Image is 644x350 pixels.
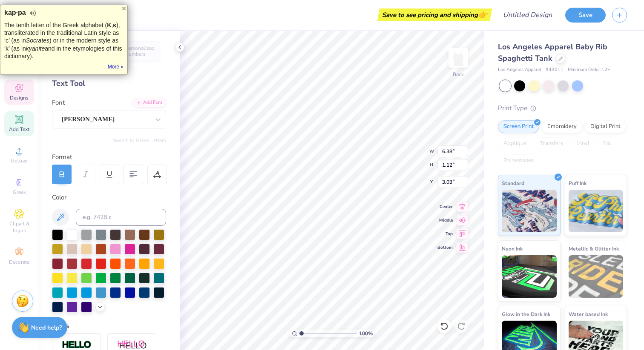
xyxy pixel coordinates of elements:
div: Vinyl [571,137,595,150]
span: Minimum Order: 12 + [568,66,610,74]
div: Screen Print [498,120,539,133]
div: Embroidery [542,120,582,133]
span: Metallic & Glitter Ink [569,244,619,253]
span: Los Angeles Apparel Baby Rib Spaghetti Tank [498,42,607,63]
span: # 43011 [546,66,563,74]
div: Print Type [498,103,627,113]
label: Font [52,98,65,108]
span: Glow in the Dark Ink [502,310,550,319]
img: Metallic & Glitter Ink [569,255,624,298]
span: Upload [11,157,28,164]
div: Text Tool [52,78,166,89]
span: Bottom [437,245,453,250]
div: Digital Print [585,120,626,133]
strong: Need help? [31,324,62,332]
span: Add Text [9,126,29,133]
span: Clipart & logos [4,220,34,234]
span: Decorate [9,259,29,265]
span: 👉 [478,9,487,20]
div: Format [52,152,167,162]
div: Foil [598,137,618,150]
img: Standard [502,190,557,232]
span: Greek [13,189,26,196]
span: Standard [502,179,524,188]
div: Color [52,193,166,202]
img: Stroke [62,340,92,350]
button: Switch to Greek Letters [113,137,166,144]
div: Rhinestones [498,154,539,167]
span: Center [437,204,453,210]
span: Middle [437,217,453,223]
span: Top [437,231,453,237]
span: Water based Ink [569,310,608,319]
input: Untitled Design [496,6,559,23]
span: Neon Ink [502,244,523,253]
div: Applique [498,137,532,150]
div: Add Font [132,98,166,108]
div: Transfers [535,137,569,150]
span: 100 % [359,330,373,337]
img: Puff Ink [569,190,624,232]
img: Neon Ink [502,255,557,298]
div: Back [453,71,464,78]
span: Designs [10,94,29,101]
span: Los Angeles Apparel [498,66,541,74]
span: Puff Ink [569,179,586,188]
div: Styles [52,321,166,331]
img: Back [450,49,467,66]
input: e.g. 7428 c [76,209,166,226]
span: Personalized Numbers [125,45,155,57]
div: Save to see pricing and shipping [379,9,490,21]
button: Save [565,8,606,23]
